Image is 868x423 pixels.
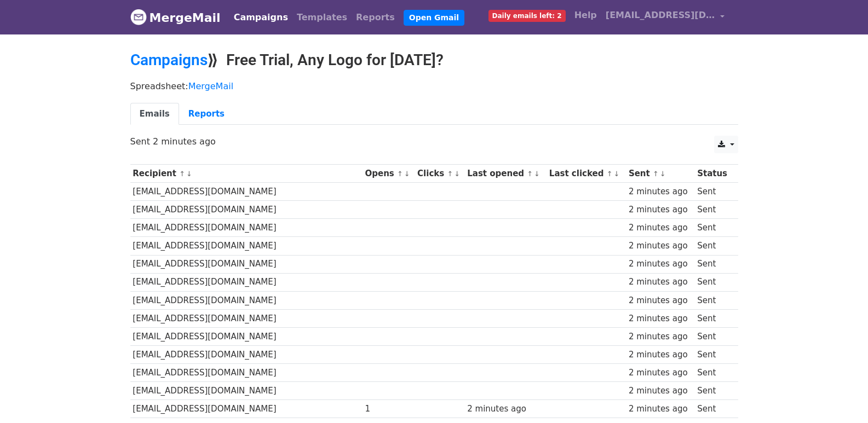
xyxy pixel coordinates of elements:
[130,6,221,29] a: MergeMail
[130,103,179,125] a: Emails
[694,219,732,237] td: Sent
[363,165,415,183] th: Opens
[415,165,464,183] th: Clicks
[130,291,363,309] td: [EMAIL_ADDRESS][DOMAIN_NAME]
[629,403,692,415] div: 2 minutes ago
[694,273,732,291] td: Sent
[130,183,363,201] td: [EMAIL_ADDRESS][DOMAIN_NAME]
[467,403,544,415] div: 2 minutes ago
[607,170,613,178] a: ↑
[629,240,692,252] div: 2 minutes ago
[186,170,192,178] a: ↓
[130,327,363,345] td: [EMAIL_ADDRESS][DOMAIN_NAME]
[694,364,732,382] td: Sent
[534,170,540,178] a: ↓
[130,136,738,147] p: Sent 2 minutes ago
[694,309,732,327] td: Sent
[547,165,626,183] th: Last clicked
[694,237,732,255] td: Sent
[653,170,659,178] a: ↑
[484,4,570,26] a: Daily emails left: 2
[694,382,732,400] td: Sent
[229,7,292,28] a: Campaigns
[527,170,533,178] a: ↑
[694,165,732,183] th: Status
[606,9,715,22] span: [EMAIL_ADDRESS][DOMAIN_NAME]
[629,222,692,234] div: 2 minutes ago
[130,309,363,327] td: [EMAIL_ADDRESS][DOMAIN_NAME]
[694,346,732,364] td: Sent
[130,9,147,25] img: MergeMail logo
[629,186,692,198] div: 2 minutes ago
[464,165,547,183] th: Last opened
[130,80,738,92] p: Spreadsheet:
[130,346,363,364] td: [EMAIL_ADDRESS][DOMAIN_NAME]
[694,291,732,309] td: Sent
[130,219,363,237] td: [EMAIL_ADDRESS][DOMAIN_NAME]
[397,170,403,178] a: ↑
[130,237,363,255] td: [EMAIL_ADDRESS][DOMAIN_NAME]
[694,183,732,201] td: Sent
[130,165,363,183] th: Recipient
[570,4,601,26] a: Help
[694,255,732,273] td: Sent
[404,170,410,178] a: ↓
[179,170,185,178] a: ↑
[488,10,566,22] span: Daily emails left: 2
[130,255,363,273] td: [EMAIL_ADDRESS][DOMAIN_NAME]
[629,367,692,379] div: 2 minutes ago
[292,7,352,28] a: Templates
[188,81,233,91] a: MergeMail
[130,400,363,418] td: [EMAIL_ADDRESS][DOMAIN_NAME]
[454,170,460,178] a: ↓
[365,403,412,415] div: 1
[352,7,399,28] a: Reports
[629,331,692,343] div: 2 minutes ago
[130,51,208,69] a: Campaigns
[447,170,453,178] a: ↑
[130,364,363,382] td: [EMAIL_ADDRESS][DOMAIN_NAME]
[660,170,666,178] a: ↓
[404,10,464,26] a: Open Gmail
[629,312,692,325] div: 2 minutes ago
[629,349,692,361] div: 2 minutes ago
[626,165,694,183] th: Sent
[130,382,363,400] td: [EMAIL_ADDRESS][DOMAIN_NAME]
[694,400,732,418] td: Sent
[629,294,692,307] div: 2 minutes ago
[130,201,363,219] td: [EMAIL_ADDRESS][DOMAIN_NAME]
[179,103,234,125] a: Reports
[130,51,738,69] h2: ⟫ Free Trial, Any Logo for [DATE]?
[601,4,729,30] a: [EMAIL_ADDRESS][DOMAIN_NAME]
[629,385,692,397] div: 2 minutes ago
[694,327,732,345] td: Sent
[629,204,692,216] div: 2 minutes ago
[613,170,619,178] a: ↓
[629,276,692,288] div: 2 minutes ago
[130,273,363,291] td: [EMAIL_ADDRESS][DOMAIN_NAME]
[629,258,692,270] div: 2 minutes ago
[694,201,732,219] td: Sent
